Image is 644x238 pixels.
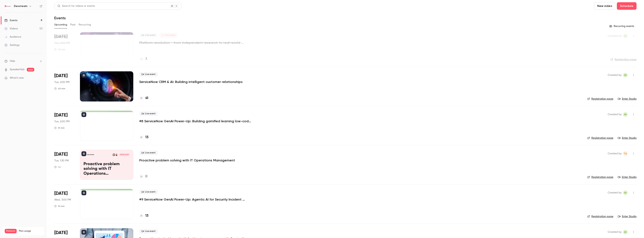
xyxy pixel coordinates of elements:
span: AK [624,112,627,117]
a: Registration page [587,97,613,101]
div: Sep 23 Tue, 2:00 PM (Europe/Amsterdam) [54,71,74,101]
button: Upcoming [54,22,67,28]
div: Audience [4,35,21,39]
span: Adrianna Kielin [623,230,628,234]
h4: 41 [145,96,148,101]
span: Tue, 2:00 PM [54,80,69,84]
span: Tue, 1:30 PM [54,159,69,163]
a: ServiceNow CRM & AI: Building intelligent customer relationships [139,80,243,84]
span: Created by [608,112,622,117]
li: help-dropdown-opener [4,59,42,63]
button: New video [594,2,615,10]
div: Oct 29 Wed, 2:00 PM (Europe/Amsterdam) [54,189,74,219]
p: Proactive problem solving with IT Operations Management [83,162,130,176]
span: Created by [608,190,622,195]
span: AK [624,230,627,234]
span: Live event [139,33,158,37]
span: AK [624,73,627,77]
span: Premium [5,229,17,233]
span: Adrianna Kielin [623,190,628,195]
span: What's new [10,76,24,80]
span: Created by [608,73,622,77]
div: Events [4,19,17,22]
span: Created by [608,34,622,38]
span: [DATE] [54,34,68,40]
h4: 13 [145,213,148,218]
span: Live event [139,111,158,116]
a: 13 [139,213,148,218]
span: Help [10,59,15,63]
span: Adrianna Kielin [623,34,628,38]
span: Plan usage [19,230,42,233]
a: Platform revolution - from independent research to real-world results [139,40,252,45]
img: Devoteam [5,3,11,9]
a: #9 ServiceNow GenAI Power-Up: Agentic AI for Security Incident Response [139,197,252,202]
span: Thu, 2:00 PM [54,41,70,45]
span: [DATE] 1:30 PM [119,153,130,156]
span: Live event [139,151,158,155]
iframe: Noticeable Trigger [38,76,42,80]
a: Enter Studio [618,215,637,218]
span: AK [624,190,627,195]
span: Live event [139,72,158,77]
span: [DATE] [54,151,68,157]
span: [DATE] [54,190,68,196]
span: Created by [608,151,622,156]
img: Milan Krčmář [113,153,115,156]
div: 45 min [54,48,65,51]
a: Registration page [610,58,637,61]
a: 13 [139,135,148,140]
span: AK [624,34,627,38]
div: Search for videos or events [57,4,95,8]
span: [DATE] [54,73,68,79]
a: Enter Studio [618,175,637,179]
a: 3 [139,56,147,61]
p: #8 ServiceNow GenAI Power-Up: Building gamified learning low-code apps [139,119,252,123]
span: Live event [139,190,158,194]
a: Enter Studio [618,97,637,101]
div: Oct 14 Tue, 1:30 PM (Europe/Prague) [54,150,74,180]
a: Proactive problem solving with IT Operations Management [139,158,235,163]
h4: 3 [145,56,147,61]
a: Proactive problem solving with IT Operations ManagementDevoteamGrzegorz WilkMilan Krčmář[DATE] 1:... [80,150,133,180]
a: Registration page [587,136,613,140]
span: new [27,68,34,72]
button: Schedule [617,2,637,10]
div: Settings [4,43,19,47]
span: Live event [139,229,158,234]
button: Recurring [79,22,91,28]
div: Videos [4,27,18,31]
h4: 0 [145,174,147,179]
a: Registration page [587,175,613,179]
button: Recurring events [607,23,637,29]
span: [DATE] [54,230,68,236]
a: Enter Studio [618,136,637,140]
span: Adrianna Kielin [623,112,628,117]
h4: 13 [145,135,148,140]
a: 41 [139,96,148,101]
a: Registration page [587,215,613,218]
span: TG [624,151,627,156]
span: Tereza Gáliková [623,151,628,156]
span: Canceled [159,33,178,37]
div: Sep 30 Tue, 2:00 PM (Europe/Amsterdam) [54,111,74,141]
span: Tue, 2:00 PM [54,120,69,123]
a: SpeakerHub [10,68,25,72]
span: Adrianna Kielin [623,73,628,77]
span: Created by [608,230,622,234]
div: 15 min [54,126,65,129]
div: 15 min [54,205,65,208]
div: 1 h [54,166,61,169]
button: Past [70,22,76,28]
a: 0 [139,174,147,179]
img: Grzegorz Wilk [115,153,118,156]
div: 45 min [54,87,65,90]
h6: Devoteam [14,4,27,8]
div: Sep 18 Thu, 2:00 PM (Europe/Amsterdam) [54,32,74,62]
span: Wed, 3:00 PM [54,198,71,202]
p: Devoteam [87,154,94,156]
